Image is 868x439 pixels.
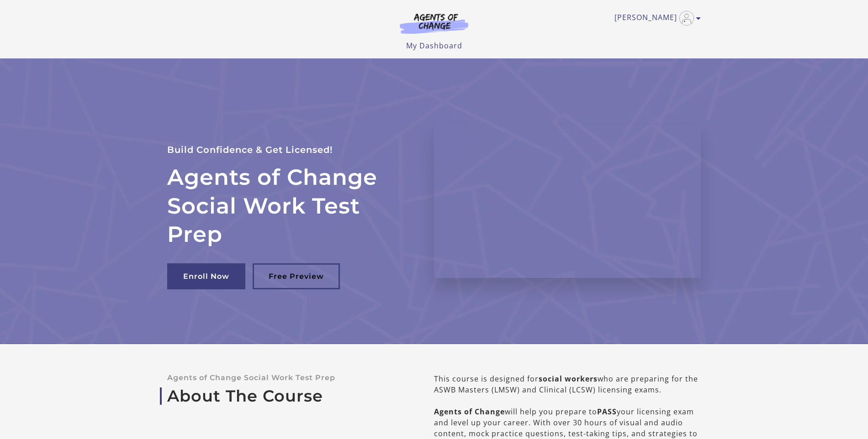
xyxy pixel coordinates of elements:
[434,407,505,417] b: Agents of Change
[406,41,462,51] a: My Dashboard
[539,374,598,384] b: social workers
[167,387,405,406] a: About The Course
[167,263,245,289] a: Enroll Now
[614,11,696,26] a: Toggle menu
[390,13,478,34] img: Agents of Change Logo
[167,142,412,157] p: Build Confidence & Get Licensed!
[253,263,340,289] a: Free Preview
[167,373,405,382] p: Agents of Change Social Work Test Prep
[167,163,412,248] h2: Agents of Change Social Work Test Prep
[597,407,617,417] b: PASS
